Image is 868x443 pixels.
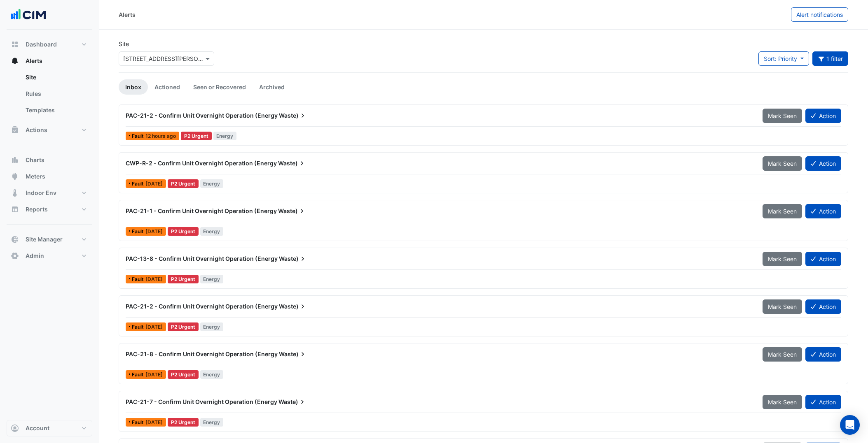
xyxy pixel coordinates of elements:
[805,347,841,362] button: Action
[132,229,145,234] span: Fault
[26,205,48,213] span: Reports
[126,255,278,262] span: PAC-13-8 - Confirm Unit Overnight Operation (Energy
[119,10,136,19] div: Alerts
[768,351,797,358] span: Mark Seen
[126,112,278,119] span: PAC-21-2 - Confirm Unit Overnight Operation (Energy
[805,109,841,123] button: Action
[768,255,797,262] span: Mark Seen
[132,277,145,282] span: Fault
[805,395,841,409] button: Action
[7,201,92,218] button: Reports
[7,420,92,436] button: Account
[11,172,19,181] app-icon: Meters
[279,255,307,263] span: Waste)
[19,69,92,86] a: Site
[26,424,49,432] span: Account
[119,39,129,48] label: Site
[168,275,199,283] div: P2 Urgent
[7,36,92,53] button: Dashboard
[758,51,809,66] button: Sort: Priority
[145,324,163,330] span: Tue 09-Sep-2025 00:01 AEST
[26,235,63,244] span: Site Manager
[200,370,224,379] span: Energy
[126,160,277,167] span: CWP-R-2 - Confirm Unit Overnight Operation (Energy
[7,168,92,185] button: Meters
[126,350,278,357] span: PAC-21-8 - Confirm Unit Overnight Operation (Energy
[11,235,19,244] app-icon: Site Manager
[132,325,145,329] span: Fault
[11,252,19,260] app-icon: Admin
[768,303,797,310] span: Mark Seen
[26,172,45,181] span: Meters
[145,181,163,187] span: Tue 09-Sep-2025 00:01 AEST
[168,179,199,188] div: P2 Urgent
[11,205,19,213] app-icon: Reports
[279,111,307,120] span: Waste)
[145,419,163,425] span: Tue 09-Sep-2025 00:00 AEST
[132,134,145,139] span: Fault
[7,231,92,248] button: Site Manager
[145,371,163,378] span: Tue 09-Sep-2025 00:01 AEST
[11,57,19,65] app-icon: Alerts
[764,55,797,62] span: Sort: Priority
[26,156,44,164] span: Charts
[253,79,291,95] a: Archived
[11,189,19,197] app-icon: Indoor Env
[200,179,224,188] span: Energy
[200,418,224,427] span: Energy
[187,79,253,95] a: Seen or Recovered
[126,303,278,310] span: PAC-21-2 - Confirm Unit Overnight Operation (Energy
[145,228,163,234] span: Tue 09-Sep-2025 00:01 AEST
[791,7,848,22] button: Alert notifications
[763,252,802,266] button: Mark Seen
[812,51,849,66] button: 1 filter
[26,126,47,134] span: Actions
[768,208,797,215] span: Mark Seen
[200,275,224,283] span: Energy
[148,79,187,95] a: Actioned
[7,53,92,69] button: Alerts
[181,132,212,140] div: P2 Urgent
[7,248,92,264] button: Admin
[10,7,47,23] img: Company Logo
[805,156,841,171] button: Action
[119,79,148,95] a: Inbox
[168,418,199,427] div: P2 Urgent
[768,399,797,406] span: Mark Seen
[768,112,797,119] span: Mark Seen
[168,227,199,236] div: P2 Urgent
[145,276,163,282] span: Tue 09-Sep-2025 00:01 AEST
[19,86,92,102] a: Rules
[805,252,841,266] button: Action
[768,160,797,167] span: Mark Seen
[7,69,92,122] div: Alerts
[26,40,57,49] span: Dashboard
[145,133,176,139] span: Tue 07-Oct-2025 00:01 AEDT
[840,415,860,435] div: Open Intercom Messenger
[805,299,841,314] button: Action
[132,372,145,377] span: Fault
[200,322,224,331] span: Energy
[168,370,199,379] div: P2 Urgent
[126,207,277,214] span: PAC-21-1 - Confirm Unit Overnight Operation (Energy
[763,204,802,218] button: Mark Seen
[763,347,802,362] button: Mark Seen
[26,189,56,197] span: Indoor Env
[11,126,19,134] app-icon: Actions
[763,109,802,123] button: Mark Seen
[7,122,92,138] button: Actions
[796,11,843,18] span: Alert notifications
[763,156,802,171] button: Mark Seen
[26,57,42,65] span: Alerts
[132,181,145,186] span: Fault
[11,156,19,164] app-icon: Charts
[132,420,145,425] span: Fault
[213,132,237,140] span: Energy
[279,302,307,311] span: Waste)
[278,159,306,167] span: Waste)
[278,398,306,406] span: Waste)
[26,252,44,260] span: Admin
[279,350,307,358] span: Waste)
[763,299,802,314] button: Mark Seen
[763,395,802,409] button: Mark Seen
